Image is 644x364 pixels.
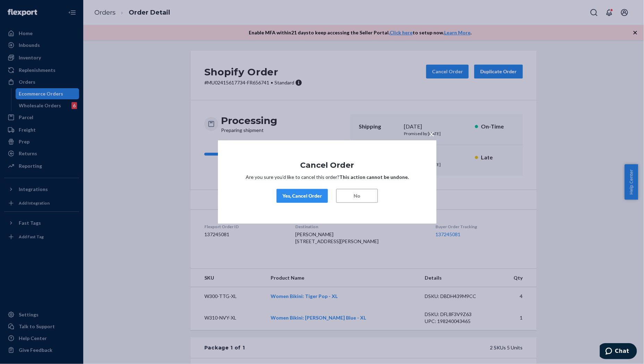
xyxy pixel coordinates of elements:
iframe: Opens a widget where you can chat to one of our agents [600,343,637,361]
p: Are you sure you’d like to cancel this order? [239,174,416,181]
strong: This action cannot be undone. [339,174,409,180]
button: Yes, Cancel Order [277,189,328,203]
button: No [336,189,378,203]
h1: Cancel Order [239,161,416,169]
div: Yes, Cancel Order [282,192,322,199]
span: × [429,128,434,140]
